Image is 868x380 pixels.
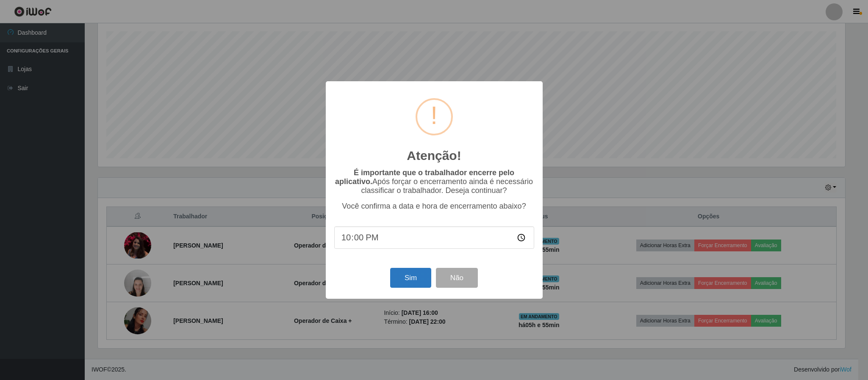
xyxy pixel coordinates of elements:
[390,268,431,288] button: Sim
[334,168,534,195] p: Após forçar o encerramento ainda é necessário classificar o trabalhador. Deseja continuar?
[436,268,478,288] button: Não
[407,148,461,163] h2: Atenção!
[335,168,514,186] b: É importante que o trabalhador encerre pelo aplicativo.
[334,202,534,211] p: Você confirma a data e hora de encerramento abaixo?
